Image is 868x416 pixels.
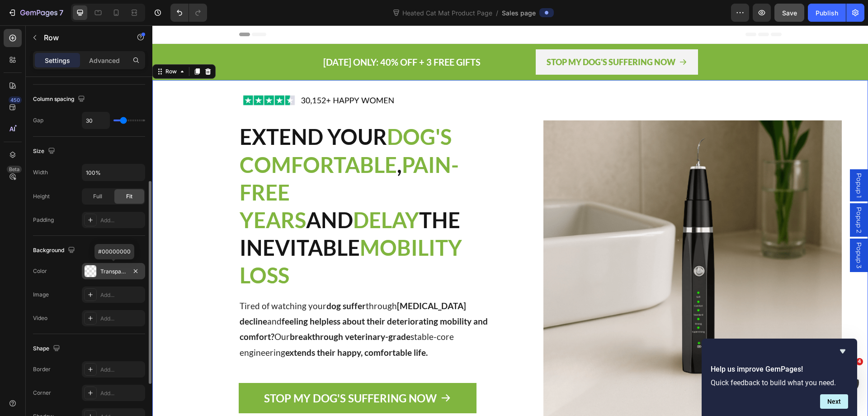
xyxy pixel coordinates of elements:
[33,192,50,201] div: Height
[86,60,245,90] img: gempages_485408103781631230-d4649677-f75c-4d53-ba51-14e4cd3a1fef.png
[82,164,145,181] input: Auto
[782,9,797,17] span: Save
[33,389,51,397] div: Corner
[87,273,350,335] p: Tired of watching your through and Our stable-core engineering
[87,291,335,316] strong: feeling helpless about their deteriorating mobility and comfort?
[87,127,307,207] span: PAIN-FREE YEARS
[33,291,49,299] div: Image
[496,8,498,18] span: /
[33,168,48,177] div: Width
[89,56,120,65] p: Advanced
[383,24,546,49] a: STOP MY DOG'S SUFFERING NOW
[774,4,804,22] button: Save
[9,96,22,104] div: 450
[33,244,77,257] div: Background
[711,378,848,387] p: Quick feedback to build what you need.
[702,217,711,243] span: Popup 3
[7,166,22,173] div: Beta
[174,275,213,286] strong: dog suffer
[502,8,536,18] span: Sales page
[33,116,43,124] div: Gap
[856,358,863,365] span: 4
[711,346,848,409] div: Help us improve GemPages!
[152,25,868,416] iframe: Design area
[59,7,63,18] p: 7
[126,192,132,201] span: Fit
[11,42,26,50] div: Row
[820,394,848,409] button: Next question
[33,216,54,224] div: Padding
[86,97,351,265] h2: Rich Text Editor. Editing area: main
[45,56,70,65] p: Settings
[4,4,67,22] button: 7
[86,358,325,388] a: STOP MY DOG'S SUFFERING NOW
[93,192,102,201] span: Full
[702,182,711,208] span: Popup 2
[33,145,57,158] div: Size
[201,182,267,207] span: DELAY
[816,8,838,18] div: Publish
[171,31,328,42] span: [DATE] ONLY: 40% OFF + 3 FREE GIFTS
[100,389,143,397] div: Add...
[702,148,711,172] span: Popup 1
[33,314,47,322] div: Video
[837,346,848,357] button: Hide survey
[133,322,275,332] strong: extends their happy, comfortable life.
[401,8,494,18] span: Heated Cat Mat Product Page
[711,364,848,375] h2: Help us improve GemPages!
[170,4,207,22] div: Undo/Redo
[394,29,523,44] p: STOP MY DOG'S SUFFERING NOW
[808,4,846,22] button: Publish
[391,95,689,394] img: gempages_485408103781631230-9ae5482e-408e-485e-9d34-3880ccbf3e08.png
[87,98,350,264] p: EXTEND YOUR , AND THE INEVITABLE
[100,291,143,299] div: Add...
[100,268,127,276] div: Transparent
[100,315,143,323] div: Add...
[33,343,62,355] div: Shape
[87,99,299,152] span: DOG'S COMFORTABLE
[87,210,310,263] span: MOBILITY LOSS
[44,32,121,43] p: Row
[82,112,109,129] input: Auto
[33,267,47,275] div: Color
[33,365,51,373] div: Border
[100,366,143,374] div: Add...
[33,93,87,105] div: Column spacing
[100,216,143,225] div: Add...
[137,306,258,316] strong: breakthrough veterinary-grade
